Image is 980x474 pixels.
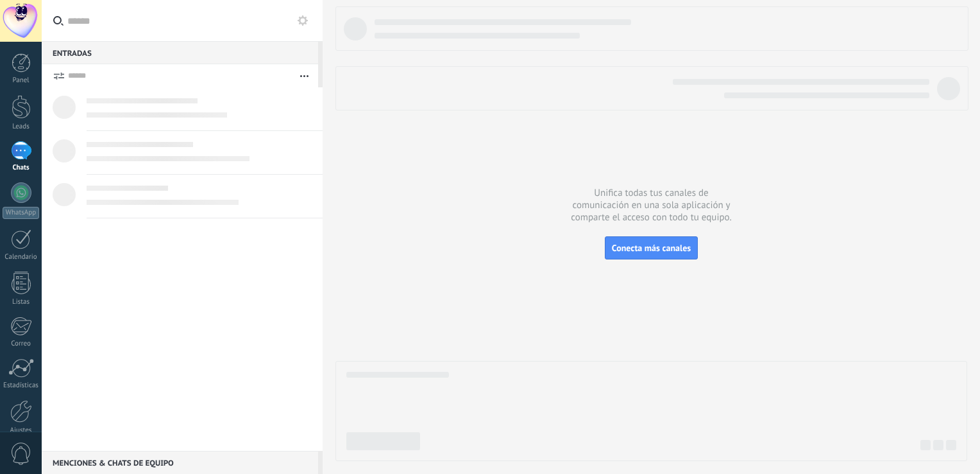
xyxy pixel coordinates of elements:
button: Conecta más canales [605,236,698,259]
div: Chats [3,164,40,172]
div: Entradas [42,41,318,64]
div: WhatsApp [3,207,39,219]
span: Conecta más canales [612,242,691,254]
div: Panel [3,76,40,85]
div: Leads [3,123,40,131]
div: Menciones & Chats de equipo [42,451,318,474]
div: Calendario [3,253,40,261]
div: Listas [3,298,40,306]
div: Correo [3,340,40,348]
div: Ajustes [3,426,40,435]
div: Estadísticas [3,382,40,390]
